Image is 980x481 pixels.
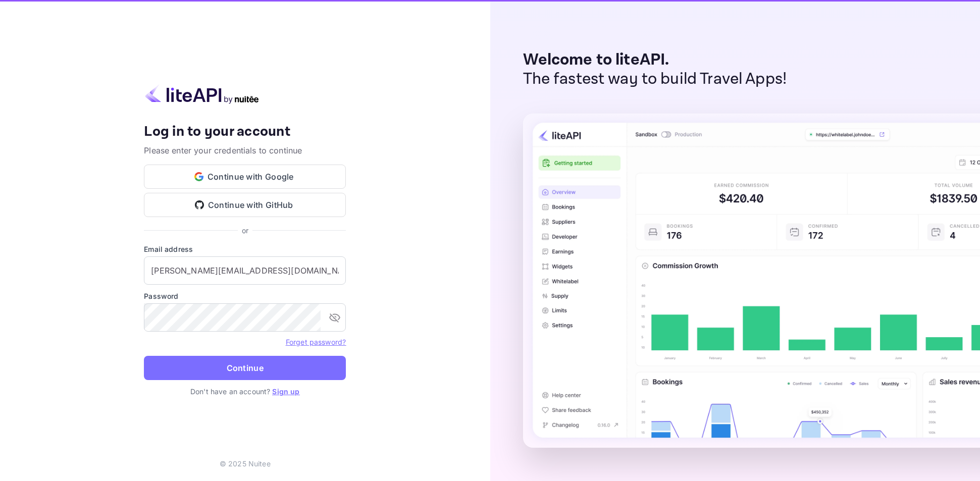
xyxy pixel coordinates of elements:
[523,50,787,70] p: Welcome to liteAPI.
[144,123,346,141] h4: Log in to your account
[220,458,271,469] p: © 2025 Nuitee
[144,84,260,104] img: liteapi
[325,307,345,328] button: toggle password visibility
[144,356,346,380] button: Continue
[144,244,346,254] label: Email address
[286,337,346,347] a: Forget password?
[523,70,787,89] p: The fastest way to build Travel Apps!
[272,387,299,396] a: Sign up
[286,338,346,346] a: Forget password?
[242,225,248,236] p: or
[144,165,346,189] button: Continue with Google
[144,144,346,156] p: Please enter your credentials to continue
[144,193,346,217] button: Continue with GitHub
[144,256,346,285] input: Enter your email address
[144,386,346,397] p: Don't have an account?
[144,291,346,301] label: Password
